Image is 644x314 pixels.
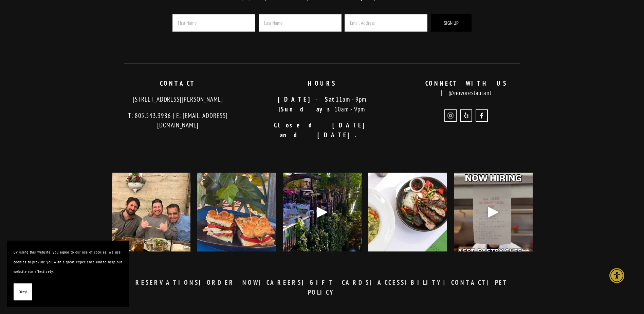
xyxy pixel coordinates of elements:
[378,278,443,287] a: ACCESSIBILITY
[308,278,516,297] a: PET POLICY
[378,278,443,286] strong: ACCESSIBILITY
[431,14,472,32] button: Sign Up
[160,79,196,87] strong: CONTACT
[302,278,310,286] strong: |
[207,278,259,287] a: ORDER NOW
[135,278,199,286] strong: RESERVATIONS
[274,121,377,139] strong: Closed [DATE] and [DATE].
[14,247,122,277] p: By using this website, you agree to our use of cookies. We use cookies to provide you with a grea...
[19,287,27,297] span: Okay!
[281,105,334,113] strong: Sundays
[451,278,487,287] a: CONTACT
[314,204,330,220] div: Play
[443,278,451,286] strong: |
[460,109,472,122] a: Yelp
[112,111,244,130] p: T: 805.543.3986 | E: [EMAIL_ADDRESS][DOMAIN_NAME]
[259,14,342,32] input: Last Name
[172,14,255,32] input: First Name
[345,14,427,32] input: Email Address
[207,278,259,286] strong: ORDER NOW
[7,241,129,307] section: Cookie banner
[14,283,32,301] button: Okay!
[310,278,370,286] strong: GIFT CARDS
[259,278,266,286] strong: |
[197,163,276,261] img: One ingredient, two ways: fresh market tomatoes 🍅 Savor them in our Caprese, paired with mozzarel...
[95,173,206,251] img: So long, farewell, auf wiedersehen, goodbye - to our amazing Bar Manager &amp; Master Mixologist,...
[400,78,533,98] p: @novorestaurant
[135,278,199,287] a: RESERVATIONS
[487,278,495,286] strong: |
[451,278,487,286] strong: CONTACT
[266,278,302,287] a: CAREERS
[266,278,302,286] strong: CAREERS
[308,79,336,87] strong: HOURS
[444,20,459,26] span: Sign Up
[370,278,378,286] strong: |
[476,109,488,122] a: Novo Restaurant and Lounge
[358,173,457,251] img: The countdown to holiday parties has begun! 🎉 Whether you&rsquo;re planning something cozy at Nov...
[485,204,501,220] div: Play
[444,109,457,122] a: Instagram
[199,278,207,286] strong: |
[310,278,370,287] a: GIFT CARDS
[256,94,388,114] p: 11am - 9pm | 10am - 9pm
[112,94,244,104] p: [STREET_ADDRESS][PERSON_NAME]
[278,95,336,103] strong: [DATE]-Sat
[425,79,515,97] strong: CONNECT WITH US |
[609,268,624,283] div: Accessibility Menu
